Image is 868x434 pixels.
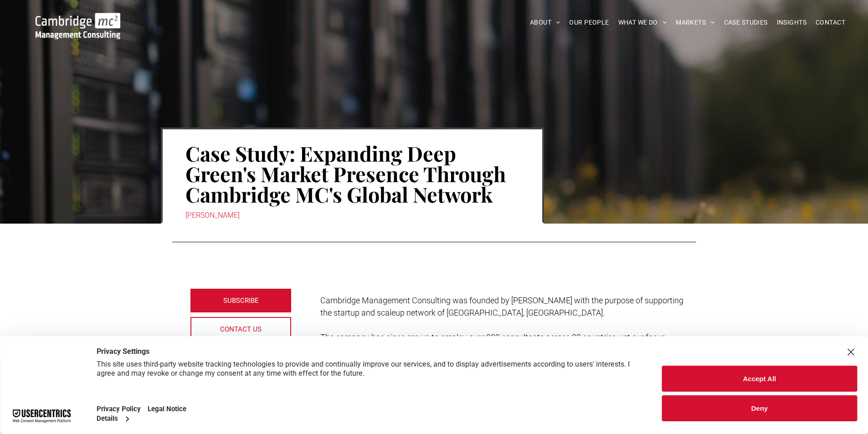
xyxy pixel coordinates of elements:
[190,289,292,312] a: SUBSCRIBE
[223,289,259,312] span: SUBSCRIBE
[320,296,683,317] span: Cambridge Management Consulting was founded by [PERSON_NAME] with the purpose of supporting the s...
[320,332,671,367] span: The company has since grown to employ over 200 consultants across 22 countries, yet our focus rem...
[719,15,772,30] a: CASE STUDIES
[185,142,519,205] h1: Case Study: Expanding Deep Green's Market Presence Through Cambridge MC's Global Network
[671,15,719,30] a: MARKETS
[36,13,120,39] img: Go to Homepage
[190,317,292,341] a: CONTACT US
[811,15,850,30] a: CONTACT
[220,318,262,341] span: CONTACT US
[185,209,519,222] div: [PERSON_NAME]
[614,15,672,30] a: WHAT WE DO
[772,15,811,30] a: INSIGHTS
[525,15,565,30] a: ABOUT
[565,15,613,30] a: OUR PEOPLE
